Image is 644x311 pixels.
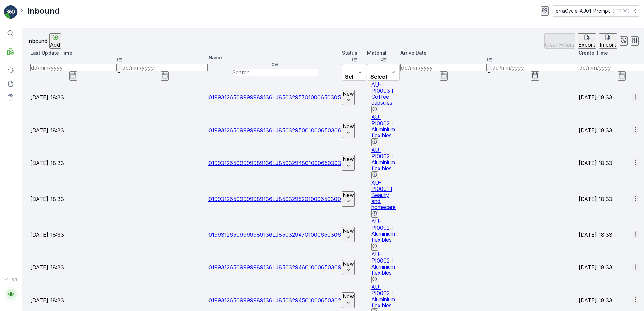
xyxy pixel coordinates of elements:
p: Select [345,74,362,80]
button: Import [599,33,617,49]
a: AU-PI0002 I Aluminium flexibles [371,251,395,276]
a: AU-PI0001 I Beauty and homecare [371,179,396,210]
a: AU-PI0003 I Coffee capsules [371,81,393,106]
a: 01993126509999989136LJ8503294701000650306 [208,231,341,238]
a: 01993126509999989136LJ8503295201000650300 [208,196,341,202]
button: Add [49,33,61,49]
p: Add [50,42,60,48]
td: [DATE] 18:33 [30,81,208,113]
a: AU-PI0002 I Aluminium flexibles [371,114,395,139]
span: v 1.48.1 [4,277,18,281]
button: New [342,292,355,308]
p: New [343,123,354,129]
input: dd/mm/yyyy [30,64,117,71]
input: dd/mm/yyyy [492,64,578,71]
p: New [343,228,354,234]
p: Export [578,42,595,48]
td: [DATE] 18:33 [30,218,208,250]
p: Material [367,49,400,56]
p: ( +10:00 ) [613,8,629,14]
button: Export [578,33,596,49]
input: dd/mm/yyyy [122,64,208,71]
p: Arrive Date [400,49,578,56]
input: Search [232,69,318,76]
p: New [343,261,354,267]
p: TerraCycle-AU01-Prompt [553,8,610,14]
input: dd/mm/yyyy [400,64,487,71]
button: New [342,90,355,105]
a: 01993126509999989136LJ8503295001000650306 [208,127,341,134]
button: Clear Filters [544,33,575,49]
p: Name [208,54,341,61]
a: AU-PI0002 I Aluminium flexibles [371,218,395,243]
button: New [342,260,355,275]
p: Inbound [27,6,60,16]
td: [DATE] 18:33 [30,114,208,146]
p: Inbound [27,38,48,44]
button: New [342,227,355,242]
img: logo [4,5,18,19]
p: - [118,69,120,75]
p: Import [600,42,616,48]
button: New [342,191,355,207]
p: Status [342,49,366,56]
a: 01993126509999989136LJ8503295701000650305 [208,94,341,101]
p: Clear Filters [545,42,574,48]
p: New [343,91,354,97]
button: TerraCycle-AU01-Prompt(+10:00) [553,5,639,17]
p: Select [370,74,388,80]
a: 01993126509999989136LJ8503294801000650303 [208,160,341,166]
button: New [342,123,355,138]
button: MM [4,283,18,306]
div: MM [6,289,17,300]
p: New [343,293,354,299]
a: 01993126509999989136LJ8503294501000650302 [208,297,341,304]
p: - [488,69,490,75]
a: AU-PI0002 I Aluminium flexibles [371,147,395,172]
p: Last Update Time [30,49,208,56]
p: New [343,156,354,162]
td: [DATE] 18:33 [30,251,208,283]
p: New [343,192,354,198]
td: [DATE] 18:33 [30,147,208,179]
a: 01993126509999989136LJ8503294601000650309 [208,264,341,271]
td: [DATE] 18:33 [30,180,208,218]
a: AU-PI0002 I Aluminium flexibles [371,284,395,309]
button: New [342,155,355,171]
